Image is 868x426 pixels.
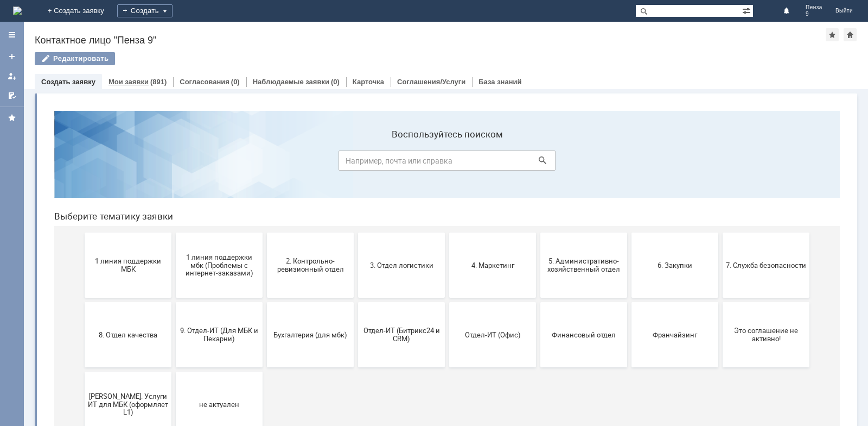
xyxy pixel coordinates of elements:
a: Наблюдаемые заявки [253,78,329,86]
button: [PERSON_NAME]. Услуги ИТ для МБК (оформляет L1) [39,270,126,335]
span: 5. Административно-хозяйственный отдел [498,155,578,171]
span: 9. Отдел-ИТ (Для МБК и Пекарни) [133,224,214,241]
a: Мои согласования [3,87,21,104]
span: Расширенный поиск [742,5,753,15]
a: Перейти на домашнюю страницу [13,7,22,15]
button: 3. Отдел логистики [312,130,399,196]
div: Создать [117,4,173,17]
span: [PERSON_NAME]. Услуги ИТ для МБК (оформляет L1) [42,290,123,314]
a: Согласования [180,78,229,86]
div: (0) [331,78,340,86]
div: (891) [150,78,167,86]
header: Выберите тематику заявки [9,109,794,120]
button: 2. Контрольно-ревизионный отдел [221,130,308,196]
button: 4. Маркетинг [404,130,490,196]
a: Мои заявки [3,67,21,85]
button: Финансовый отдел [495,200,582,265]
a: Соглашения/Услуги [397,78,465,86]
span: Отдел-ИТ (Битрикс24 и CRM) [316,224,396,241]
button: Отдел-ИТ (Офис) [404,200,490,265]
a: База знаний [478,78,521,86]
a: Создать заявку [3,48,21,65]
button: 9. Отдел-ИТ (Для МБК и Пекарни) [130,200,217,265]
span: 9 [806,11,822,17]
button: Франчайзинг [586,200,673,265]
span: Франчайзинг [589,228,669,236]
span: 6. Закупки [589,159,669,167]
span: Пенза [806,4,822,11]
img: logo [13,7,22,15]
div: Сделать домашней страницей [844,28,857,41]
a: Мои заявки [108,78,149,86]
div: Контактное лицо "Пенза 9" [35,35,826,46]
span: Это соглашение не активно! [680,224,761,241]
button: Это соглашение не активно! [677,200,764,265]
button: 5. Административно-хозяйственный отдел [495,130,582,196]
span: 4. Маркетинг [407,159,487,167]
button: 1 линия поддержки мбк (Проблемы с интернет-заказами) [130,130,217,196]
button: не актуален [130,270,217,335]
button: 1 линия поддержки МБК [39,130,126,196]
button: Отдел-ИТ (Битрикс24 и CRM) [312,200,399,265]
div: Добавить в избранное [826,28,839,41]
a: Карточка [353,78,384,86]
span: 1 линия поддержки мбк (Проблемы с интернет-заказами) [133,151,214,175]
span: не актуален [133,298,214,306]
span: 1 линия поддержки МБК [42,155,123,171]
button: 8. Отдел качества [39,200,126,265]
button: 7. Служба безопасности [677,130,764,196]
span: Бухгалтерия (для мбк) [225,228,305,236]
div: (0) [231,78,240,86]
input: Например, почта или справка [293,48,510,68]
label: Воспользуйтесь поиском [293,27,510,37]
span: 2. Контрольно-ревизионный отдел [225,155,305,171]
span: 7. Служба безопасности [680,159,761,167]
span: 8. Отдел качества [42,228,123,236]
a: Создать заявку [41,78,95,86]
span: 3. Отдел логистики [316,159,396,167]
button: Бухгалтерия (для мбк) [221,200,308,265]
span: Отдел-ИТ (Офис) [407,228,487,236]
button: 6. Закупки [586,130,673,196]
span: Финансовый отдел [498,228,578,236]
